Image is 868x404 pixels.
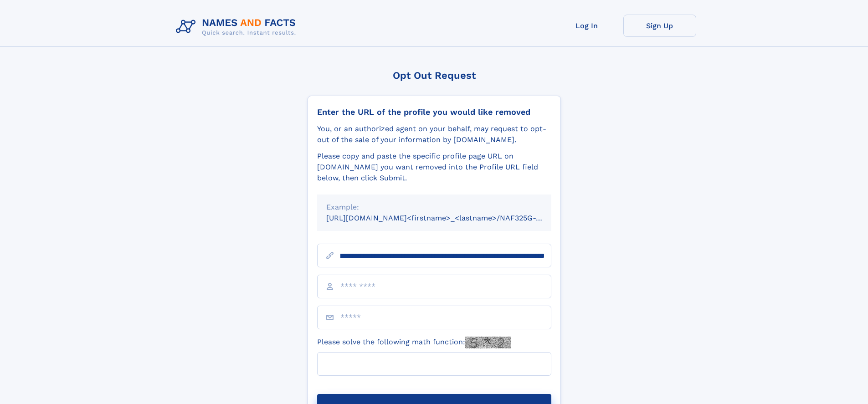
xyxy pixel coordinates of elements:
[317,107,551,117] div: Enter the URL of the profile you would like removed
[326,202,542,213] div: Example:
[623,15,696,37] a: Sign Up
[317,123,551,145] div: You, or an authorized agent on your behalf, may request to opt-out of the sale of your informatio...
[317,337,511,348] label: Please solve the following math function:
[308,70,561,81] div: Opt Out Request
[172,15,303,39] img: Logo Names and Facts
[326,214,569,222] small: [URL][DOMAIN_NAME]<firstname>_<lastname>/NAF325G-xxxxxxxx
[317,151,551,184] div: Please copy and paste the specific profile page URL on [DOMAIN_NAME] you want removed into the Pr...
[550,15,623,37] a: Log In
